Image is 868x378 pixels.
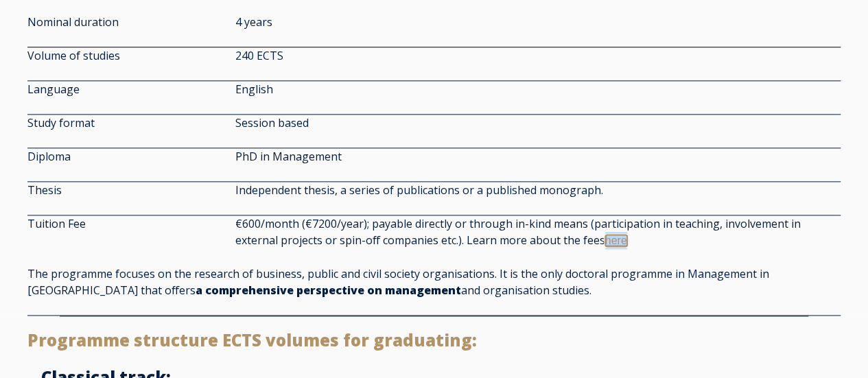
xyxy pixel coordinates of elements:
[235,182,841,198] p: Independent thesis, a series of publications or a published monograph.
[235,81,841,97] p: English
[27,329,477,351] span: Programme structure ECTS volumes for graduating:
[461,283,591,298] span: and organisation studies.
[27,14,218,30] p: Nominal duration
[27,215,218,232] p: Tuition Fee
[235,47,841,64] p: 240 ECTS
[27,148,218,165] p: Diploma
[235,216,801,248] span: €600/month (€7200/year); payable directly or through in-kind means (participation in teaching, in...
[27,81,218,97] p: Language
[235,14,841,30] p: 4 years
[27,266,769,298] span: The programme focuses on the research of business, public and civil society organisations. It is ...
[235,148,841,165] p: PhD in Management
[235,115,841,131] p: Session based
[27,47,218,64] p: Volume of studies
[27,182,218,198] p: Thesis
[196,283,461,298] strong: a comprehensive perspective on management
[27,115,218,131] p: Study format
[605,235,627,246] a: here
